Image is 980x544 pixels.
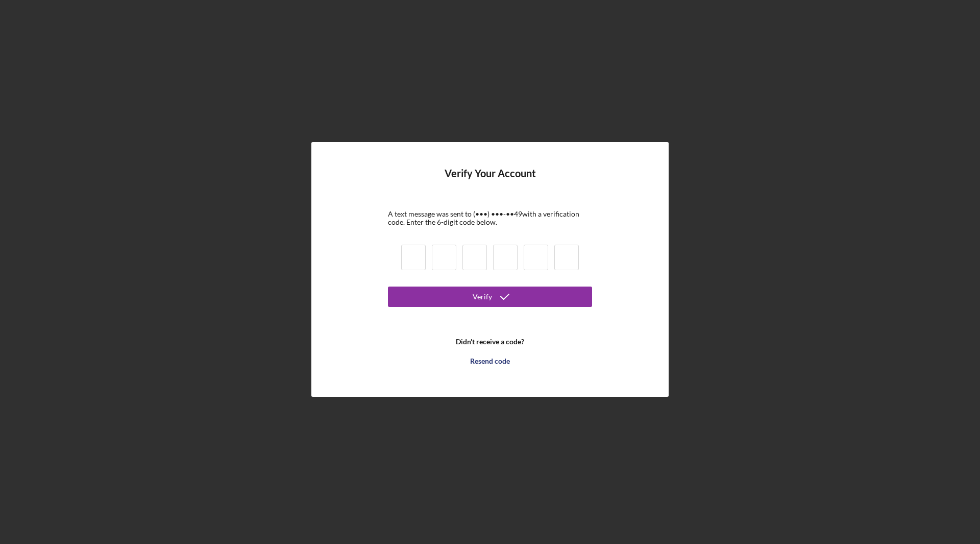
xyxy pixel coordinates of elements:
[473,287,492,307] div: Verify
[388,351,592,371] button: Resend code
[445,168,536,195] h4: Verify Your Account
[388,287,592,307] button: Verify
[456,338,524,346] b: Didn't receive a code?
[470,351,510,371] div: Resend code
[388,210,592,226] div: A text message was sent to (•••) •••-•• 49 with a verification code. Enter the 6-digit code below.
